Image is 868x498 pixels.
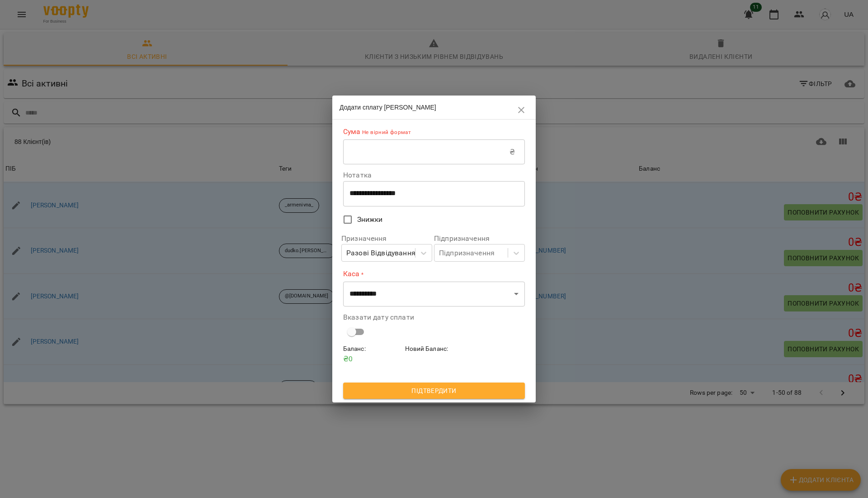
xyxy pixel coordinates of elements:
p: Не вірний формат [361,128,411,137]
p: ₴ [509,147,515,158]
label: Підпризначення [434,235,525,242]
h6: Баланс : [343,344,401,354]
button: Підтвердити [343,383,525,399]
p: ₴ 0 [343,354,401,364]
span: Додати сплату [PERSON_NAME] [340,104,436,111]
label: Вказати дату сплати [343,314,525,321]
h6: Новий Баланс : [405,344,463,354]
label: Призначення [341,235,432,242]
label: Сума [343,127,525,137]
span: Підтвердити [350,385,518,396]
label: Нотатка [343,172,525,179]
label: Каса [343,269,525,279]
div: Разові Відвідування [346,248,415,259]
div: Підпризначення [439,248,495,259]
span: Знижки [357,214,383,225]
